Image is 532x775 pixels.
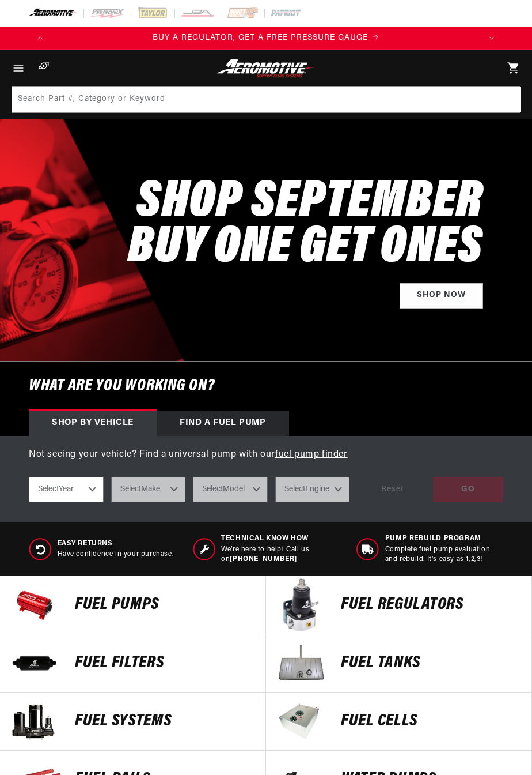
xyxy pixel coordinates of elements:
p: We’re here to help! Call us on [221,545,339,565]
img: Fuel Systems [6,693,63,750]
p: Fuel Pumps [75,596,254,614]
select: Engine [275,477,350,502]
p: Complete fuel pump evaluation and rebuild. It's easy as 1,2,3! [385,545,503,565]
img: Aeromotive [215,59,317,78]
a: fuel pump finder [275,450,348,459]
div: Shop by vehicle [29,411,157,436]
img: Fuel Pumps [6,576,63,634]
span: BUY A REGULATOR, GET A FREE PRESSURE GAUGE [153,33,368,42]
button: Translation missing: en.sections.announcements.previous_announcement [29,27,52,50]
p: FUEL FILTERS [75,654,254,672]
p: Have confidence in your purchase. [58,550,174,559]
h2: SHOP SEPTEMBER BUY ONE GET ONES [128,180,483,272]
img: FUEL REGULATORS [272,576,329,634]
span: Easy Returns [58,539,174,549]
a: Fuel Tanks Fuel Tanks [266,634,532,693]
summary: Menu [6,50,31,86]
p: Not seeing your vehicle? Find a universal pump with our [29,447,503,462]
a: [PHONE_NUMBER] [230,556,297,563]
select: Model [193,477,268,502]
img: Fuel Tanks [272,634,329,692]
p: FUEL Cells [341,713,520,730]
p: Fuel Tanks [341,654,520,672]
div: 1 of 4 [52,32,480,44]
select: Year [29,477,104,502]
a: BUY A REGULATOR, GET A FREE PRESSURE GAUGE [52,32,480,44]
p: FUEL REGULATORS [341,596,520,614]
input: Search Part #, Category or Keyword [12,87,521,112]
a: Shop Now [400,283,483,309]
div: Find a Fuel Pump [157,411,289,436]
span: Pump Rebuild program [385,534,503,544]
p: Fuel Systems [75,713,254,730]
img: FUEL FILTERS [6,634,63,692]
span: Technical Know How [221,534,339,544]
select: Make [111,477,186,502]
img: FUEL Cells [272,693,329,750]
a: FUEL Cells FUEL Cells [266,693,532,751]
button: Translation missing: en.sections.announcements.next_announcement [480,27,503,50]
button: Search Part #, Category or Keyword [495,87,520,112]
a: FUEL REGULATORS FUEL REGULATORS [266,576,532,634]
div: Announcement [52,32,480,44]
